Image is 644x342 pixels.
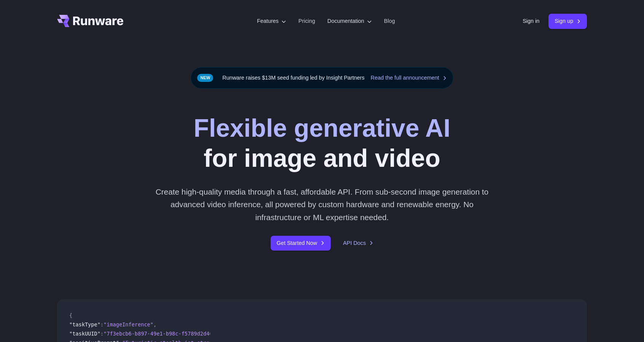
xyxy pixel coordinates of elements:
[104,321,153,328] span: "imageInference"
[153,185,492,224] p: Create high-quality media through a fast, affordable API. From sub-second image generation to adv...
[548,14,587,29] a: Sign up
[343,239,373,248] a: API Docs
[257,17,286,26] label: Features
[194,114,450,142] strong: Flexible generative AI
[69,312,72,318] span: {
[100,321,104,328] span: :
[371,74,447,82] a: Read the full announcement
[384,17,395,26] a: Blog
[194,113,450,173] h1: for image and video
[327,17,372,26] label: Documentation
[100,331,104,337] span: :
[271,236,331,251] a: Get Started Now
[69,321,100,328] span: "taskType"
[153,321,156,328] span: ,
[104,331,222,337] span: "7f3ebcb6-b897-49e1-b98c-f5789d2d40d7"
[69,331,100,337] span: "taskUUID"
[57,15,123,27] a: Go to /
[191,67,453,89] div: Runware raises $13M seed funding led by Insight Partners
[523,17,539,26] a: Sign in
[298,17,315,26] a: Pricing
